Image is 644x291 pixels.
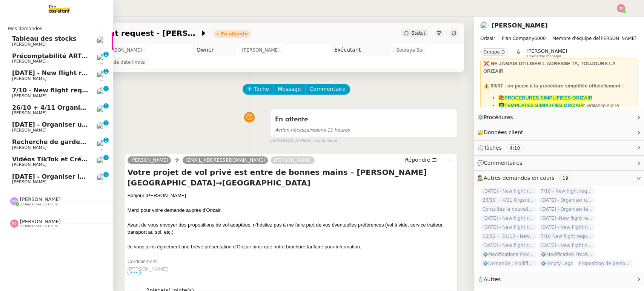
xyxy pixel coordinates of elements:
[484,276,501,282] span: Autres
[480,21,489,30] img: users%2FC9SBsJ0duuaSgpQFj5LgoEX8n0o2%2Favatar%2Fec9d51b8-9413-4189-adfb-7be4d8c96a3c
[538,251,595,258] span: ⚙️Modification Procédure 2/5 RECHERCHE DE VOLS - Empty Legs
[474,156,644,170] div: 💬Commentaires
[617,4,625,12] img: svg
[480,35,638,42] span: [PERSON_NAME]
[12,162,46,167] span: [PERSON_NAME]
[483,83,623,89] strong: ⚠️ 09/07 : on passe à la procédure simplifiée officiellement :
[103,155,109,160] nz-badge-sup: 1
[538,205,595,213] span: [DATE] - Organiser le vol pour [PERSON_NAME]
[103,69,109,74] nz-badge-sup: 1
[480,260,537,267] span: ⚙️Demande : Modification procédure 1/5
[538,233,595,240] span: 7/10 New flight request - [PERSON_NAME]
[186,158,265,163] span: [EMAIL_ADDRESS][DOMAIN_NAME]
[3,25,47,32] span: Mes demandes
[559,175,571,182] nz-tag: 19
[538,224,595,231] span: [DATE] - New flight request - Hdd Hguh
[331,44,390,56] td: Exécutant
[12,138,215,145] span: Recherche de garde meuble autour de [GEOGRAPHIC_DATA]
[484,129,523,135] span: Données client
[12,179,46,184] span: [PERSON_NAME]
[105,138,108,144] p: 1
[12,93,46,98] span: [PERSON_NAME]
[538,214,595,222] span: [DATE] -New flight request - Tens Dld
[103,138,109,143] nz-badge-sup: 1
[20,196,61,202] span: [PERSON_NAME]
[97,156,107,167] img: users%2FCk7ZD5ubFNWivK6gJdIkoi2SB5d2%2Favatar%2F3f84dbb7-4157-4842-a987-fca65a8b7a9a
[97,70,107,81] img: users%2FC9SBsJ0duuaSgpQFj5LgoEX8n0o2%2Favatar%2Fec9d51b8-9413-4189-adfb-7be4d8c96a3c
[12,156,152,163] span: Vidéos TikTok et Créatives META - [DATE]
[128,157,171,164] a: [PERSON_NAME]
[12,173,172,180] span: [DATE] - Organiser le vol pour [PERSON_NAME]
[474,171,644,185] div: 🕵️Autres demandes en cours 19
[275,127,315,133] span: Action nécessaire
[271,157,315,164] a: [PERSON_NAME]
[538,260,575,267] span: ⚙️Empty Legs
[507,144,523,152] nz-tag: 4:10
[193,44,236,56] td: Owner
[480,214,537,222] span: [DATE] - New flight request - [PERSON_NAME]
[103,120,109,126] nz-badge-sup: 1
[474,272,644,287] div: 🧴Autres
[12,59,46,64] span: [PERSON_NAME]
[44,29,200,37] span: [DATE] New flight request - [PERSON_NAME]
[97,122,107,132] img: users%2FC9SBsJ0duuaSgpQFj5LgoEX8n0o2%2Favatar%2Fec9d51b8-9413-4189-adfb-7be4d8c96a3c
[305,84,350,95] button: Commentaire
[397,46,422,54] span: Souraya Su
[477,113,516,122] span: ⚙️
[492,22,548,29] a: [PERSON_NAME]
[12,128,46,133] span: [PERSON_NAME]
[104,46,142,54] span: [PERSON_NAME]
[105,172,108,179] p: 1
[484,114,513,120] span: Procédures
[12,35,76,42] span: Tableau des stocks
[10,197,18,205] img: svg
[480,48,508,56] nz-tag: Groupe D
[103,86,109,91] nz-badge-sup: 1
[128,222,444,235] span: Avant de vous envoyer des propositions de vol adaptées, n’hésitez pas à me faire part de vos éven...
[20,224,58,228] span: 2 demandes en cours
[480,187,537,195] span: [DATE] - New flight request - [PERSON_NAME]
[526,48,567,54] span: [PERSON_NAME]
[97,173,107,184] img: users%2FC9SBsJ0duuaSgpQFj5LgoEX8n0o2%2Favatar%2Fec9d51b8-9413-4189-adfb-7be4d8c96a3c
[12,104,188,111] span: 26/10 + 4/11 Organiser le vol pour [PERSON_NAME]
[97,53,107,64] img: users%2FSoHiyPZ6lTh48rkksBJmVXB4Fxh1%2Favatar%2F784cdfc3-6442-45b8-8ed3-42f1cc9271a4
[105,155,108,162] p: 1
[477,145,529,151] span: ⏲️
[477,276,501,282] span: 🧴
[477,175,574,181] span: 🕵️
[105,52,108,58] p: 1
[273,84,305,95] button: Message
[105,103,108,110] p: 1
[128,207,222,213] span: Merci pour votre demande auprès d’Orizair.
[552,36,599,41] span: Membre d'équipe de
[103,52,109,57] nz-badge-sup: 1
[97,139,107,150] img: users%2FLK22qrMMfbft3m7ot3tU7x4dNw03%2Favatar%2Fdef871fd-89c7-41f9-84a6-65c814c6ac6f
[402,156,440,164] button: Répondre
[128,192,455,199] div: Bonjour [PERSON_NAME]
[105,86,108,93] p: 1
[275,127,350,133] span: dans 11 heures
[498,102,635,124] li: : vigilance sur le dashboard utiliser uniquement les templates avec ✈️Orizair pour éviter les con...
[480,196,537,204] span: 26/10 + 4/11 Organiser le vol pour [PERSON_NAME]
[97,36,107,46] img: users%2FAXgjBsdPtrYuxuZvIJjRexEdqnq2%2Favatar%2F1599931753966.jpeg
[498,103,584,108] a: 👩‍💻TEMPLATES SIMPLIFIES ORIZAIR
[242,46,280,54] span: [PERSON_NAME]
[474,110,644,125] div: ⚙️Procédures
[128,266,168,272] span: [PERSON_NAME]
[254,85,269,93] span: Tâche
[128,244,361,250] span: Je vous joins également une brève présentation d’Orizair ainsi que notre brochure tarifaire pour ...
[480,205,537,213] span: Consultez la nouvelle procédure HubSpot
[576,260,633,267] span: Proposition de personnalisation des templates
[105,69,108,75] p: 1
[104,58,145,66] span: Pas de date limite
[103,103,109,109] nz-badge-sup: 1
[412,31,426,36] span: Statut
[278,85,301,93] span: Message
[97,87,107,98] img: users%2FC9SBsJ0duuaSgpQFj5LgoEX8n0o2%2Favatar%2Fec9d51b8-9413-4189-adfb-7be4d8c96a3c
[526,48,567,58] app-user-label: Knowledge manager
[538,242,595,249] span: [DATE] - New flight request - [PERSON_NAME]
[128,270,141,275] span: •••
[221,32,248,36] div: En attente
[480,251,537,258] span: ⚙️Modifications Procédure 3/5 ENVOI DEVIS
